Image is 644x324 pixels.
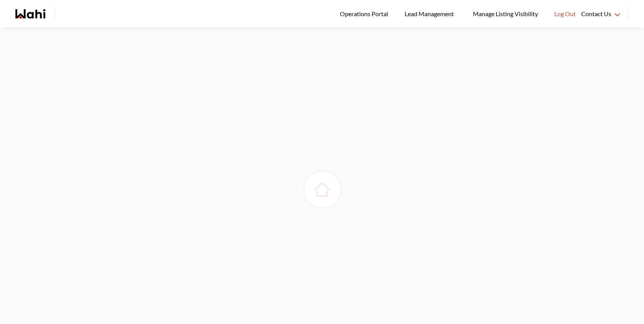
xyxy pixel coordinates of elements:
[471,9,540,19] span: Manage Listing Visibility
[405,9,457,19] span: Lead Management
[311,179,333,200] img: loading house image
[554,9,576,19] span: Log Out
[15,9,45,18] a: Wahi homepage
[340,9,391,19] span: Operations Portal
